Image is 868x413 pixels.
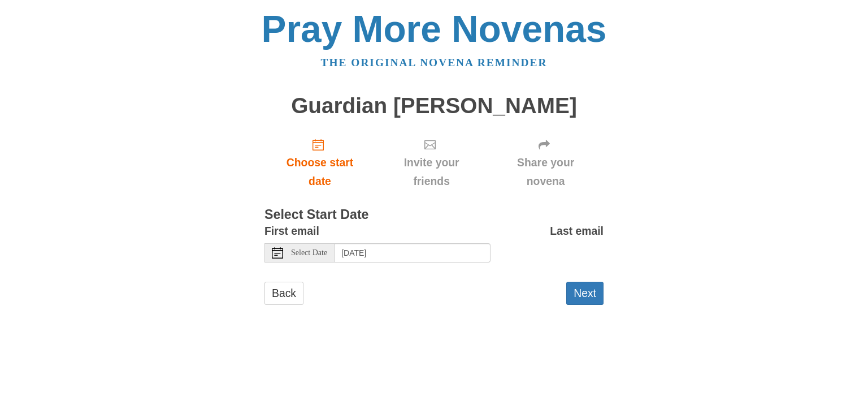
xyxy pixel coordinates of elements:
[375,129,488,196] div: Click "Next" to confirm your start date first.
[264,282,303,305] a: Back
[566,282,604,305] button: Next
[550,222,604,240] label: Last email
[262,8,607,50] a: Pray More Novenas
[387,153,476,191] span: Invite your friends
[264,94,604,118] h1: Guardian [PERSON_NAME]
[321,57,548,68] a: The original novena reminder
[291,249,327,257] span: Select Date
[276,153,364,191] span: Choose start date
[264,208,604,222] h3: Select Start Date
[488,129,604,196] div: Click "Next" to confirm your start date first.
[264,222,319,240] label: First email
[499,153,592,191] span: Share your novena
[264,129,375,196] a: Choose start date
